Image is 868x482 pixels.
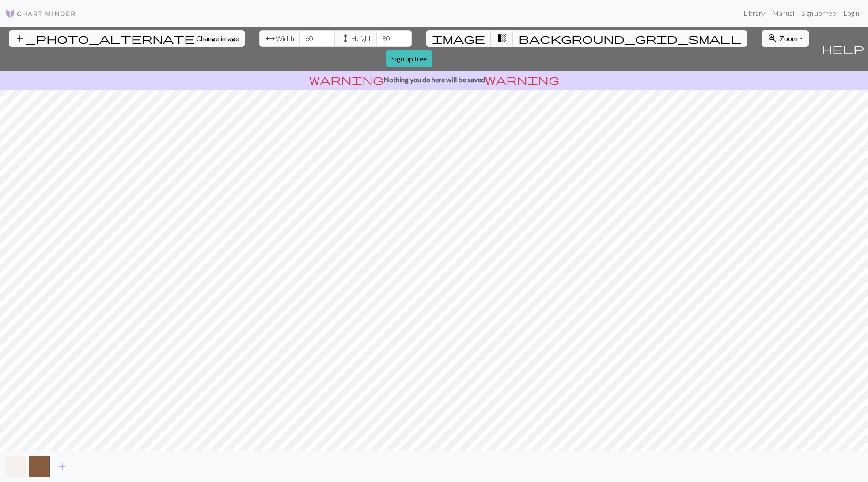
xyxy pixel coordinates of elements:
[798,4,840,22] a: Sign up free
[9,30,245,47] button: Change image
[265,32,276,45] span: arrow_range
[840,4,863,22] a: Login
[196,34,239,42] span: Change image
[15,32,195,45] span: add_photo_alternate
[762,30,809,47] button: Zoom
[769,4,798,22] a: Manual
[519,32,741,45] span: background_grid_small
[740,4,769,22] a: Library
[485,73,559,86] span: warning
[767,32,778,45] span: zoom_in
[5,8,76,19] img: Logo
[822,42,864,55] span: help
[276,33,294,44] span: Width
[432,32,485,45] span: image
[309,73,383,86] span: warning
[780,34,798,42] span: Zoom
[340,32,351,45] span: height
[818,27,868,71] button: Help
[386,50,432,67] a: Sign up free
[497,32,507,45] span: transition_fade
[351,33,371,44] span: Height
[57,460,68,473] span: add
[4,74,864,85] p: Nothing you do here will be saved
[51,458,73,475] button: Add color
